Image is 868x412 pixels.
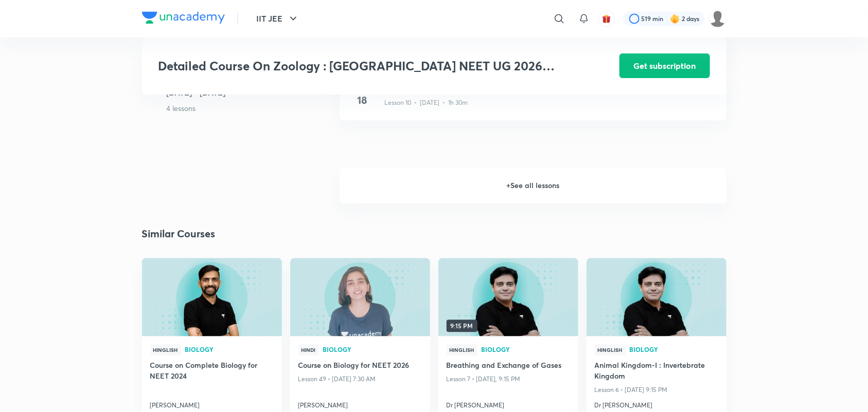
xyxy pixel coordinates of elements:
img: new-thumbnail [437,257,579,337]
a: Biology [323,346,422,353]
p: Lesson 49 • [DATE] 7:30 AM [298,372,422,386]
a: new-thumbnail9:15 PM [438,258,578,336]
a: new-thumbnail [290,258,430,336]
a: Dr [PERSON_NAME] [595,397,718,410]
p: Lesson 6 • [DATE] 9:15 PM [595,383,718,397]
h2: Similar Courses [142,226,216,241]
a: [PERSON_NAME] [150,397,274,410]
a: Biology [185,346,274,353]
span: Biology [185,346,274,352]
p: Lesson 7 • [DATE], 9:15 PM [447,372,570,386]
a: Biology [630,346,718,353]
a: new-thumbnail [587,258,727,336]
button: IIT JEE [251,8,306,29]
span: Hindi [298,344,319,355]
a: Breathing and Exchange of Gases [447,360,570,372]
a: Biology [482,346,570,353]
a: [DATE]18Session on [GEOGRAPHIC_DATA]Lesson 10 • [DATE] • 1h 30m [340,71,727,133]
p: 4 lessons [167,103,331,114]
span: Biology [630,346,718,352]
img: streak [670,13,680,24]
a: [PERSON_NAME] [298,397,422,410]
span: Hinglish [447,344,477,355]
button: Get subscription [619,53,710,78]
a: Dr [PERSON_NAME] [447,397,570,410]
img: new-thumbnail [289,257,431,337]
span: Biology [482,346,570,352]
img: new-thumbnail [585,257,728,337]
span: Hinglish [595,344,626,355]
a: Animal Kingdom-I : Invertebrate Kingdom [595,360,718,383]
a: new-thumbnail [142,258,282,336]
img: new-thumbnail [140,257,283,337]
a: Course on Complete Biology for NEET 2024 [150,360,274,383]
h3: Detailed Course On Zoology : [GEOGRAPHIC_DATA] NEET UG 2026 Conquer 2 [158,59,561,73]
a: Company Logo [142,11,225,26]
span: Hinglish [150,344,181,355]
img: avatar [602,14,611,23]
img: Company Logo [142,11,225,24]
span: Biology [323,346,422,352]
p: Lesson 10 • [DATE] • 1h 30m [385,98,468,107]
a: Course on Biology for NEET 2026 [298,360,422,372]
h6: + See all lessons [340,167,727,203]
button: avatar [598,10,615,27]
span: 9:15 PM [447,320,477,332]
img: Sudipta Bose [709,10,727,27]
h4: 18 [352,92,373,108]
